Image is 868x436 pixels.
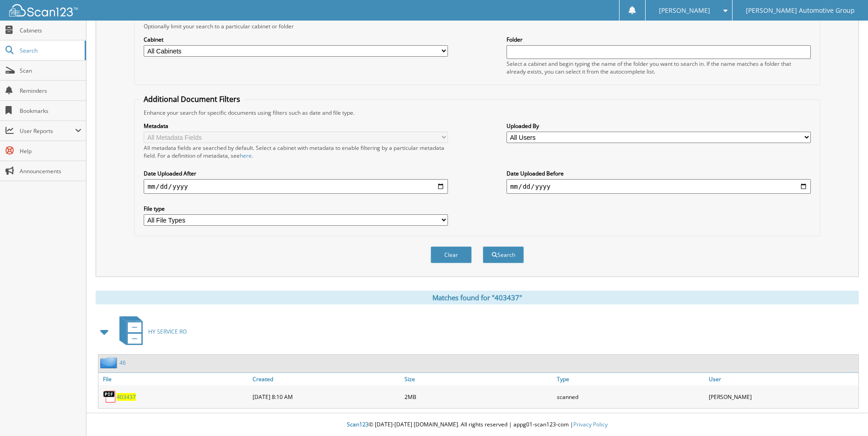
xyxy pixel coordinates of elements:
input: start [144,179,448,194]
label: Cabinet [144,36,448,43]
span: Scan123 [347,420,369,428]
img: scan123-logo-white.svg [9,4,78,16]
label: File type [144,205,448,213]
img: folder2.png [100,357,119,368]
span: [PERSON_NAME] Automotive Group [746,8,855,13]
a: Size [402,373,554,385]
label: Metadata [144,122,448,130]
img: PDF.png [103,390,117,404]
input: end [507,179,811,194]
div: [DATE] 8:10 AM [250,388,402,406]
span: Reminders [20,87,81,95]
a: File [98,373,250,385]
iframe: Chat Widget [822,392,868,436]
a: 46 [119,359,126,367]
a: here [240,152,252,160]
span: Scan [20,67,81,74]
span: Bookmarks [20,107,81,115]
div: Enhance your search for specific documents using filters such as date and file type. [139,109,815,117]
div: Select a cabinet and begin typing the name of the folder you want to search in. If the name match... [507,60,811,75]
a: Privacy Policy [573,420,608,428]
div: © [DATE]-[DATE] [DOMAIN_NAME]. All rights reserved | appg01-scan123-com | [86,414,868,436]
legend: Additional Document Filters [139,94,245,104]
span: Help [20,147,81,155]
div: scanned [555,388,706,406]
div: 2MB [402,388,554,406]
span: HY SERVICE RO [148,328,187,335]
span: Cabinets [20,27,81,34]
label: Date Uploaded After [144,170,448,177]
a: Created [250,373,402,385]
span: User Reports [20,127,75,135]
button: Search [483,246,524,263]
button: Clear [431,246,472,263]
span: [PERSON_NAME] [659,8,710,13]
span: Announcements [20,167,81,175]
a: User [706,373,858,385]
div: All metadata fields are searched by default. Select a cabinet with metadata to enable filtering b... [144,144,448,160]
div: Optionally limit your search to a particular cabinet or folder [139,22,815,30]
a: 403437 [117,393,136,401]
a: Type [555,373,706,385]
label: Folder [507,36,811,43]
label: Uploaded By [507,122,811,130]
span: Search [20,47,80,54]
label: Date Uploaded Before [507,170,811,177]
div: Matches found for "403437" [96,291,859,304]
a: HY SERVICE RO [114,314,187,350]
div: [PERSON_NAME] [706,388,858,406]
